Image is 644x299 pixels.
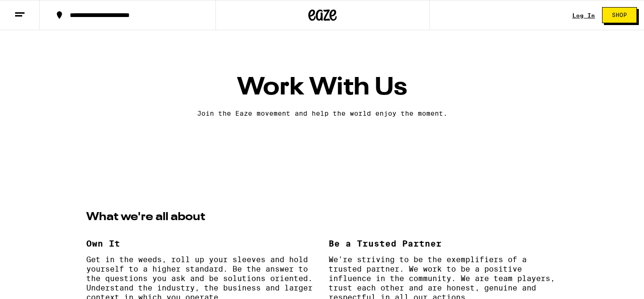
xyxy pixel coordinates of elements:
[14,76,630,100] h1: Work With Us
[595,7,644,23] a: Shop
[612,12,627,18] span: Shop
[602,7,637,23] button: Shop
[6,7,68,14] span: Hi. Need any help?
[572,12,595,18] a: Log In
[141,110,503,117] p: Join the Eaze movement and help the world enjoy the moment.
[86,212,558,223] h2: What we're all about
[329,237,558,250] h3: Be a Trusted Partner
[86,237,315,250] h3: Own It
